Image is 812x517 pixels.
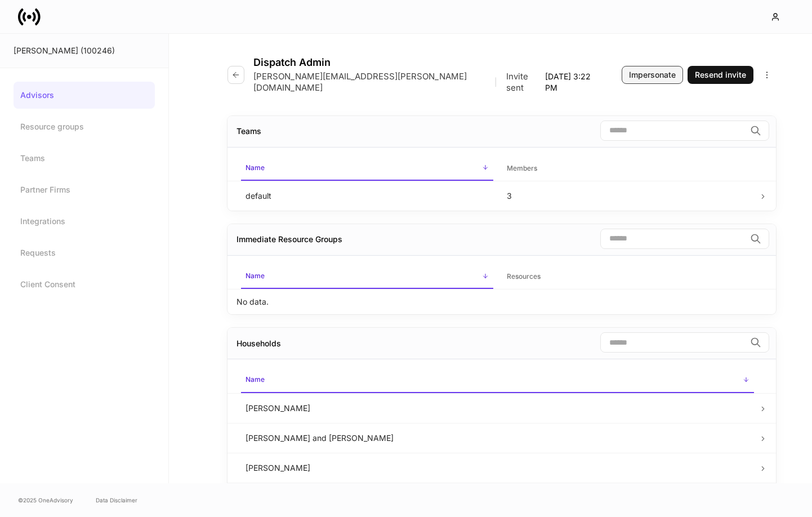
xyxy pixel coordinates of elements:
[507,271,541,282] h6: Resources
[506,71,541,93] p: Invite sent
[629,69,676,81] div: Impersonate
[237,181,498,211] td: default
[545,71,595,93] p: [DATE] 3:22 PM
[241,265,493,289] span: Name
[237,296,269,307] p: No data.
[14,145,155,172] a: Teams
[502,157,755,180] span: Members
[14,45,155,56] div: [PERSON_NAME] (100246)
[688,66,753,84] button: Resend invite
[507,163,537,173] h6: Members
[622,66,683,84] button: Impersonate
[237,453,759,483] td: [PERSON_NAME]
[246,270,265,281] h6: Name
[246,162,265,173] h6: Name
[241,368,754,393] span: Name
[253,71,486,93] p: [PERSON_NAME][EMAIL_ADDRESS][PERSON_NAME][DOMAIN_NAME]
[253,56,595,69] h4: Dispatch Admin
[498,181,759,211] td: 3
[237,423,759,453] td: [PERSON_NAME] and [PERSON_NAME]
[494,77,497,88] p: |
[237,234,342,245] div: Immediate Resource Groups
[18,496,73,505] span: © 2025 OneAdvisory
[14,113,155,140] a: Resource groups
[96,496,137,505] a: Data Disclaimer
[14,239,155,266] a: Requests
[14,176,155,203] a: Partner Firms
[14,82,155,109] a: Advisors
[246,374,265,385] h6: Name
[502,265,755,288] span: Resources
[14,271,155,298] a: Client Consent
[237,338,281,349] div: Households
[695,69,746,81] div: Resend invite
[241,157,493,181] span: Name
[14,208,155,235] a: Integrations
[237,483,759,512] td: [PERSON_NAME] and [PERSON_NAME]
[237,126,261,137] div: Teams
[237,393,759,423] td: [PERSON_NAME]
